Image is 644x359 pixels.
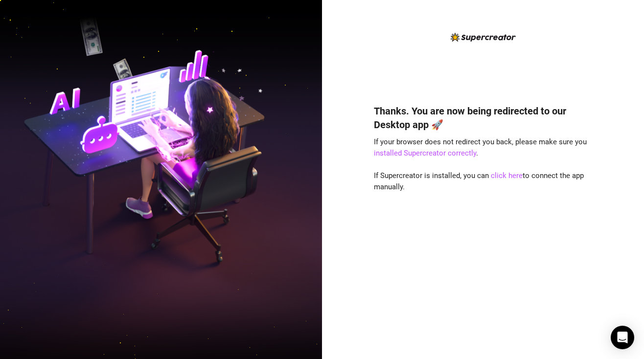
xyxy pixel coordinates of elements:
[611,326,634,349] div: Open Intercom Messenger
[374,104,592,132] h4: Thanks. You are now being redirected to our Desktop app 🚀
[451,33,516,42] img: logo-BBDzfeDw.svg
[491,171,523,180] a: click here
[374,171,584,192] span: If Supercreator is installed, you can to connect the app manually.
[374,149,476,157] a: installed Supercreator correctly
[374,137,587,158] span: If your browser does not redirect you back, please make sure you .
